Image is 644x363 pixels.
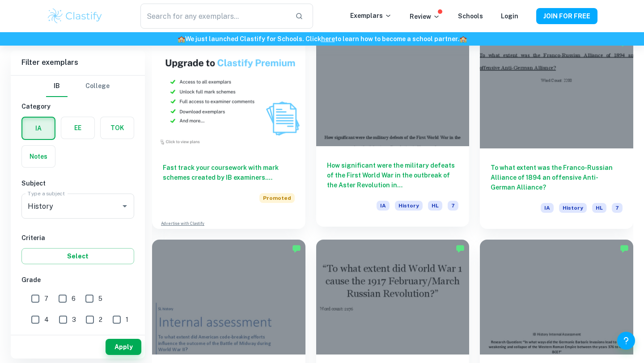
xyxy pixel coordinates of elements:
button: College [85,76,110,97]
button: IB [46,76,68,97]
button: JOIN FOR FREE [536,8,597,24]
span: 7 [44,294,48,304]
h6: Subject [21,178,134,188]
button: Notes [22,146,55,167]
span: 2 [99,315,102,325]
span: 🏫 [178,35,185,42]
input: Search for any exemplars... [140,4,288,29]
h6: Fast track your coursework with mark schemes created by IB examiners. Upgrade now [163,163,295,182]
button: TOK [101,117,134,139]
span: 🏫 [459,35,467,42]
img: Clastify logo [47,7,103,25]
h6: Category [21,101,134,111]
img: Thumbnail [152,34,305,148]
span: HL [592,203,606,213]
span: 7 [612,203,623,213]
span: IA [541,203,554,213]
span: 1 [126,315,128,325]
button: Open [119,200,131,212]
img: Marked [456,244,465,253]
p: Review [410,12,440,21]
h6: Filter exemplars [11,50,145,75]
a: Schools [458,13,483,20]
a: Advertise with Clastify [161,220,204,227]
button: Select [21,248,134,264]
h6: To what extent was the Franco-Russian Alliance of 1894 an offensive Anti-German Alliance? [491,163,623,192]
span: HL [428,201,442,211]
h6: Grade [21,275,134,285]
span: 3 [72,315,76,325]
h6: How significant were the military defeats of the First World War in the outbreak of the Aster Rev... [327,160,459,190]
span: History [559,203,587,213]
button: IA [22,118,55,139]
button: EE [61,117,94,139]
span: 5 [98,294,102,304]
span: 4 [44,315,49,325]
p: Exemplars [350,11,392,21]
img: Marked [620,244,629,253]
span: History [395,201,423,211]
a: Login [501,13,518,20]
span: Promoted [259,193,295,203]
img: Marked [292,244,301,253]
span: IA [377,201,390,211]
h6: We just launched Clastify for Schools. Click to learn how to become a school partner. [2,34,642,44]
span: 6 [72,294,76,304]
button: Help and Feedback [617,332,635,350]
a: How significant were the military defeats of the First World War in the outbreak of the Aster Rev... [316,34,470,229]
h6: Criteria [21,233,134,243]
button: Apply [106,339,141,355]
a: here [321,35,335,42]
span: 7 [448,201,458,211]
a: To what extent was the Franco-Russian Alliance of 1894 an offensive Anti-German Alliance?IAHistor... [480,34,633,229]
label: Type a subject [28,190,65,197]
div: Filter type choice [46,76,110,97]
